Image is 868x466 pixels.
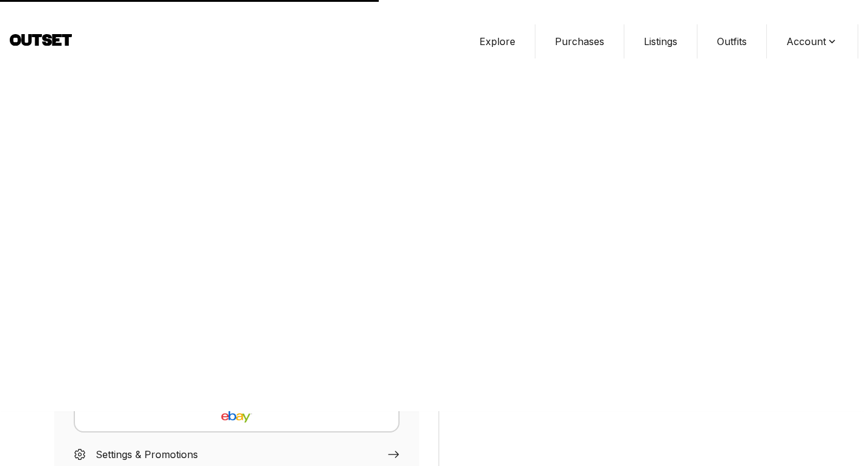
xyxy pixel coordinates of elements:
button: Account [767,24,858,58]
button: Listings [624,24,697,58]
button: Explore [460,24,535,58]
button: Outfits [697,24,767,58]
button: eBay logo [74,401,400,432]
div: Settings & Promotions [96,447,198,462]
button: Purchases [535,24,624,58]
img: eBay logo [85,409,389,424]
